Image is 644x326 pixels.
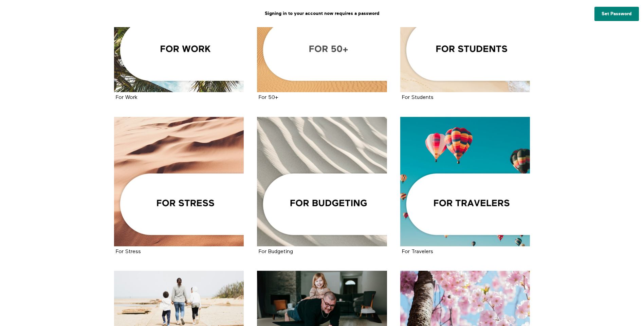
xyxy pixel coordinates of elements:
[116,95,137,100] a: For Work
[594,7,639,21] a: Set Password
[116,249,141,254] a: For Stress
[257,117,387,247] a: For Budgeting
[400,117,530,247] a: For Travelers
[402,249,433,254] strong: For Travelers
[402,249,433,254] a: For Travelers
[402,95,434,100] a: For Students
[259,249,293,254] a: For Budgeting
[259,249,293,254] strong: For Budgeting
[5,5,639,22] p: Signing in to your account now requires a password
[116,249,141,254] strong: For Stress
[259,95,278,100] a: For 50+
[114,117,244,247] a: For Stress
